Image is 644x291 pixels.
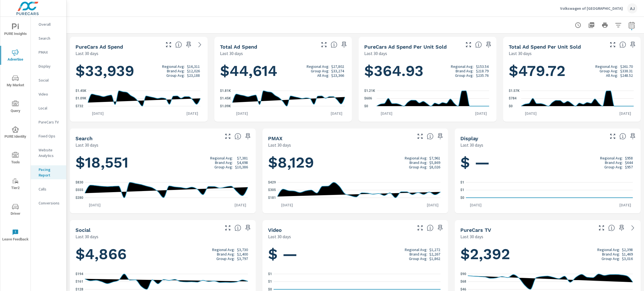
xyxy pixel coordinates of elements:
[476,69,489,73] p: $218.79
[620,64,633,69] p: $261.70
[628,223,637,232] a: See more details in report
[2,75,29,89] span: My Market
[460,153,635,172] h1: $ —
[39,200,62,206] p: Conversions
[220,44,257,50] h5: Total Ad Spend
[364,104,368,108] text: $0
[39,186,62,192] p: Calls
[75,142,98,148] p: Last 30 days
[509,104,513,108] text: $0
[75,180,83,184] text: $830
[2,101,29,114] span: Query
[509,89,520,93] text: $1.57K
[85,202,105,208] p: [DATE]
[212,247,235,252] p: Regional Avg:
[31,165,66,179] div: Pacing Report
[409,256,427,261] p: Group Avg:
[75,104,83,108] text: $732
[625,160,633,165] p: $644
[307,64,329,69] p: Regional Avg:
[595,64,618,69] p: Regional Avg:
[268,245,443,264] h1: $ —
[268,233,291,240] p: Last 30 days
[620,73,633,78] p: $248.52
[183,111,202,116] p: [DATE]
[620,69,633,73] p: $338.31
[331,69,344,73] p: $33,274
[2,126,29,140] span: PURE Identity
[475,41,482,48] span: Average cost of advertising per each vehicle sold at the dealer over the selected date range. The...
[405,156,427,160] p: Regional Avg:
[423,202,442,208] p: [DATE]
[237,252,248,256] p: $2,400
[75,196,83,200] text: $280
[39,63,62,69] p: Display
[622,247,633,252] p: $2,398
[331,64,344,69] p: $27,802
[187,69,200,73] p: $12,026
[319,40,328,49] button: Make Fullscreen
[364,50,387,57] p: Last 30 days
[31,76,66,84] div: Social
[628,40,637,49] span: Save this to your personalized report
[597,247,620,252] p: Regional Avg:
[268,227,282,233] h5: Video
[466,202,486,208] p: [DATE]
[231,202,250,208] p: [DATE]
[608,40,617,49] button: Make Fullscreen
[600,156,623,160] p: Regional Avg:
[235,165,248,169] p: $10,386
[39,105,62,111] p: Local
[364,61,491,80] h1: $364.93
[39,119,62,125] p: PureCars TV
[166,73,185,78] p: Group Avg:
[268,196,276,200] text: $181
[75,89,86,93] text: $1.45K
[237,156,248,160] p: $7,381
[509,61,635,80] h1: $479.72
[436,223,445,232] span: Save this to your personalized report
[39,49,62,55] p: PMAX
[220,89,231,93] text: $1.81K
[39,22,62,27] p: Overall
[75,61,202,80] h1: $33,939
[268,135,283,141] h5: PMAX
[220,50,243,57] p: Last 30 days
[606,73,618,78] p: All Avg:
[237,247,248,252] p: $3,730
[243,132,252,141] span: Save this to your personalized report
[460,135,478,141] h5: Display
[628,132,637,141] span: Save this to your personalized report
[39,167,62,178] p: Pacing Report
[429,156,440,160] p: $7,961
[464,40,473,49] button: Make Fullscreen
[625,156,633,160] p: $958
[622,256,633,261] p: $3,016
[625,165,633,169] p: $957
[187,64,200,69] p: $16,311
[409,252,427,256] p: Brand Avg:
[460,142,483,148] p: Last 30 days
[327,111,346,116] p: [DATE]
[416,223,425,232] button: Make Fullscreen
[521,111,541,116] p: [DATE]
[75,188,83,192] text: $555
[31,118,66,126] div: PureCars TV
[223,223,232,232] button: Make Fullscreen
[615,111,635,116] p: [DATE]
[364,97,372,101] text: $606
[75,135,93,141] h5: Search
[476,64,489,69] p: $153.54
[429,160,440,165] p: $5,869
[167,69,185,73] p: Brand Avg:
[2,23,29,37] span: PURE Insights
[619,133,626,140] span: The amount of money spent on Display advertising during the period.
[451,64,473,69] p: Regional Avg:
[605,160,623,165] p: Brand Avg:
[560,6,623,11] p: Volkswagen of [GEOGRAPHIC_DATA]
[509,44,581,50] h5: Total Ad Spend Per Unit Sold
[31,132,66,140] div: Fixed Ops
[31,146,66,160] div: Website Analytics
[484,40,493,49] span: Save this to your personalized report
[460,245,635,264] h1: $2,392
